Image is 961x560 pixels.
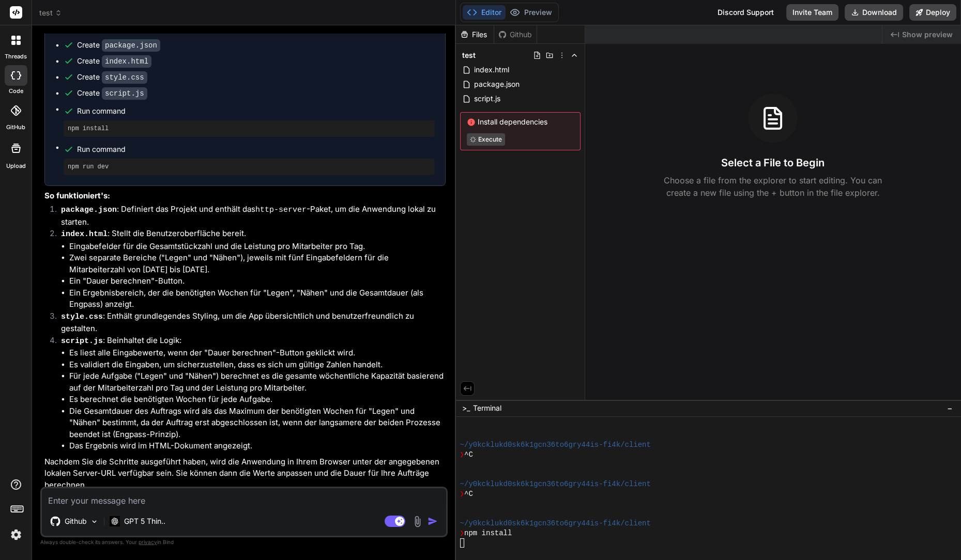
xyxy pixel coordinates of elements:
[102,39,160,52] code: package.json
[69,241,446,253] li: Eingabefelder für die Gesamtstückzahl und die Leistung pro Mitarbeiter pro Tag.
[845,4,903,21] button: Download
[460,489,464,499] span: ❯
[65,516,87,526] p: Github
[69,275,446,287] li: Ein "Dauer berechnen"-Button.
[9,87,23,96] label: code
[61,230,108,239] code: index.html
[5,52,27,61] label: threads
[411,516,423,527] img: attachment
[456,29,494,40] div: Files
[77,40,160,51] div: Create
[473,92,501,105] span: script.js
[464,528,512,538] span: npm install
[124,516,165,526] p: GPT 5 Thin..
[90,517,99,526] img: Pick Models
[460,440,651,450] span: ~/y0kcklukd0sk6k1gcn36to6gry44is-fi4k/client
[494,29,537,40] div: Github
[711,4,780,21] div: Discord Support
[473,64,510,76] span: index.html
[68,125,431,133] pre: npm install
[462,403,470,413] span: >_
[945,400,955,416] button: −
[77,72,147,83] div: Create
[53,204,446,228] li: : Definiert das Projekt und enthält das -Paket, um die Anwendung lokal zu starten.
[61,337,103,346] code: script.js
[102,71,147,84] code: style.css
[77,88,147,99] div: Create
[139,539,157,545] span: privacy
[53,335,446,452] li: : Beinhaltet die Logik:
[68,163,431,171] pre: npm run dev
[102,87,147,100] code: script.js
[69,252,446,275] li: Zwei separate Bereiche ("Legen" und "Nähen"), jeweils mit fünf Eingabefeldern für die Mitarbeiter...
[657,174,889,199] p: Choose a file from the explorer to start editing. You can create a new file using the + button in...
[473,78,521,90] span: package.json
[69,287,446,310] li: Ein Ergebnisbereich, der die benötigten Wochen für "Legen", "Nähen" und die Gesamtdauer (als Engp...
[947,403,953,413] span: −
[467,133,505,146] button: Execute
[460,519,651,528] span: ~/y0kcklukd0sk6k1gcn36to6gry44is-fi4k/client
[69,440,446,452] li: Das Ergebnis wird im HTML-Dokument angezeigt.
[473,403,501,413] span: Terminal
[77,56,151,67] div: Create
[786,4,838,21] button: Invite Team
[463,5,506,20] button: Editor
[39,8,62,18] span: test
[460,450,464,460] span: ❯
[40,537,448,547] p: Always double-check its answers. Your in Bind
[460,528,464,538] span: ❯
[464,489,473,499] span: ^C
[6,162,26,170] label: Upload
[6,123,25,132] label: GitHub
[428,516,438,526] img: icon
[69,347,446,359] li: Es liest alle Eingabewerte, wenn der "Dauer berechnen"-Button geklickt wird.
[44,191,110,200] strong: So funktioniert's:
[44,456,446,491] p: Nachdem Sie die Schritte ausgeführt haben, wird die Anwendung in Ihrem Browser unter der angegebe...
[7,526,25,543] img: settings
[77,144,435,154] span: Run command
[77,106,435,116] span: Run command
[61,206,117,214] code: package.json
[909,4,956,21] button: Deploy
[462,50,476,60] span: test
[464,450,473,460] span: ^C
[110,516,120,526] img: GPT 5 Thinking High
[467,117,574,127] span: Install dependencies
[69,406,446,441] li: Die Gesamtdauer des Auftrags wird als das Maximum der benötigten Wochen für "Legen" und "Nähen" b...
[102,55,151,68] code: index.html
[69,370,446,394] li: Für jede Aufgabe ("Legen" und "Nähen") berechnet es die gesamte wöchentliche Kapazität basierend ...
[53,310,446,335] li: : Enthält grundlegendes Styling, um die App übersichtlich und benutzerfreundlich zu gestalten.
[460,479,651,489] span: ~/y0kcklukd0sk6k1gcn36to6gry44is-fi4k/client
[506,5,556,20] button: Preview
[53,228,446,310] li: : Stellt die Benutzeroberfläche bereit.
[61,313,103,321] code: style.css
[721,155,825,170] h3: Select a File to Begin
[69,394,446,406] li: Es berechnet die benötigten Wochen für jede Aufgabe.
[255,206,307,214] code: http-server
[902,29,953,40] span: Show preview
[69,359,446,371] li: Es validiert die Eingaben, um sicherzustellen, dass es sich um gültige Zahlen handelt.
